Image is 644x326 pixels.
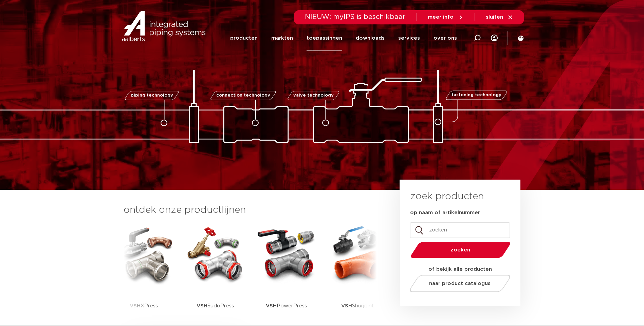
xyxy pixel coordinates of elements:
[410,190,484,203] h3: zoek producten
[305,14,406,20] span: NIEUW: myIPS is beschikbaar
[428,247,493,252] span: zoeken
[197,303,207,308] strong: VSH
[428,15,454,20] span: meer info
[271,25,293,51] a: markten
[341,303,352,308] strong: VSH
[428,267,492,272] strong: of bekijk alle producten
[216,93,270,98] span: connection technology
[398,25,420,51] a: services
[408,275,512,292] a: naar product catalogus
[293,93,334,98] span: valve technology
[266,303,277,308] strong: VSH
[307,25,342,51] a: toepassingen
[124,203,377,217] h3: ontdek onze productlijnen
[230,25,457,51] nav: Menu
[130,303,141,308] strong: VSH
[452,93,501,98] span: fastening technology
[486,15,503,20] span: sluiten
[131,93,173,98] span: piping technology
[410,209,480,216] label: op naam of artikelnummer
[428,14,464,20] a: meer info
[230,25,258,51] a: producten
[356,25,385,51] a: downloads
[410,222,510,238] input: zoeken
[408,241,513,259] button: zoeken
[429,281,491,286] span: naar product catalogus
[486,14,513,20] a: sluiten
[434,25,457,51] a: over ons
